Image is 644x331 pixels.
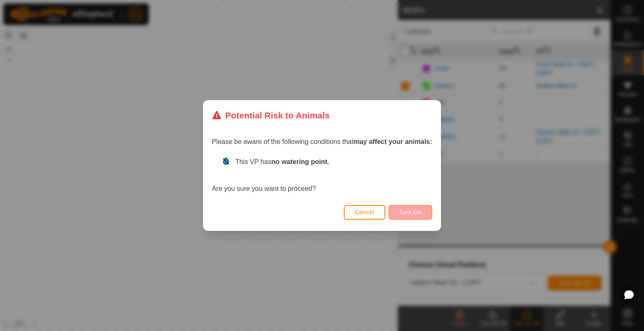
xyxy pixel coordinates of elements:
button: Cancel [344,205,385,220]
strong: no watering point. [271,158,329,165]
span: Turn On [399,209,422,216]
span: Cancel [355,209,374,216]
strong: may affect your animals: [353,138,432,145]
span: This VP has [235,158,329,165]
div: Are you sure you want to proceed? [212,157,432,194]
div: Potential Risk to Animals [212,109,330,122]
span: Please be aware of the following conditions that [212,138,432,145]
button: Turn On [389,205,432,220]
